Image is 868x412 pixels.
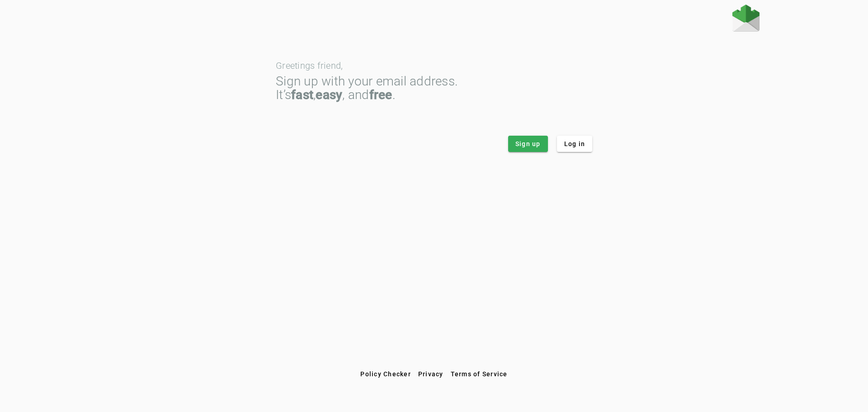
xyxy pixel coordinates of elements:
button: Log in [557,136,593,152]
img: Fraudmarc Logo [732,5,759,32]
button: Privacy [415,366,447,382]
span: Log in [564,139,585,148]
span: Sign up [515,139,541,148]
strong: fast [291,87,313,102]
div: Sign up with your email address. It’s , , and . [276,75,592,102]
button: Sign up [508,136,548,152]
button: Terms of Service [447,366,511,382]
button: Policy Checker [357,366,415,382]
strong: easy [316,87,342,102]
span: Terms of Service [451,370,508,378]
strong: free [369,87,392,102]
div: Greetings friend, [276,61,592,70]
span: Policy Checker [360,370,411,378]
span: Privacy [418,370,443,378]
